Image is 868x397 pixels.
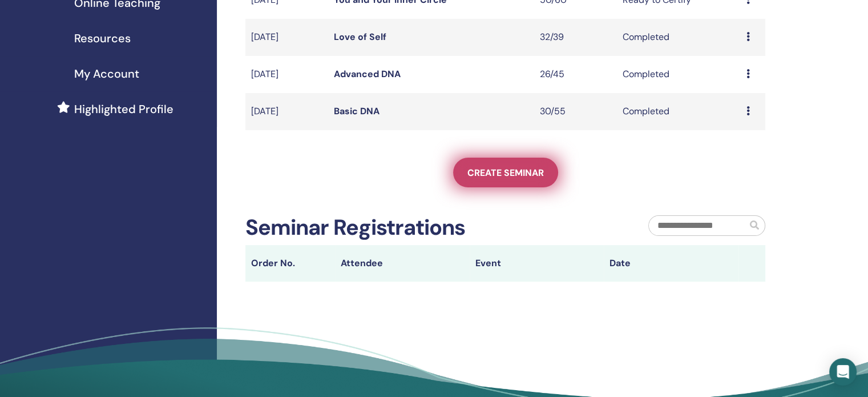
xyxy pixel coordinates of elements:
td: Completed [617,93,741,130]
a: Create seminar [453,158,558,187]
h2: Seminar Registrations [245,215,465,241]
span: My Account [74,65,139,82]
td: 32/39 [534,19,617,56]
th: Order No. [245,245,335,282]
a: Basic DNA [334,105,380,117]
td: [DATE] [245,93,328,130]
span: Create seminar [467,167,544,179]
div: Open Intercom Messenger [829,358,857,386]
td: 26/45 [534,56,617,93]
span: Resources [74,30,131,47]
td: Completed [617,56,741,93]
span: Highlighted Profile [74,101,173,118]
th: Attendee [335,245,470,282]
a: Love of Self [334,31,386,43]
td: [DATE] [245,19,328,56]
th: Event [470,245,604,282]
a: Advanced DNA [334,68,401,80]
td: Completed [617,19,741,56]
th: Date [604,245,738,282]
td: [DATE] [245,56,328,93]
td: 30/55 [534,93,617,130]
